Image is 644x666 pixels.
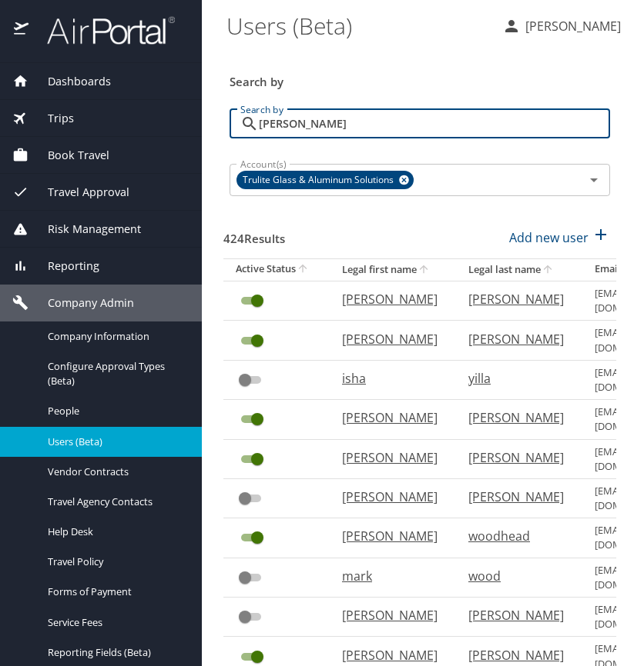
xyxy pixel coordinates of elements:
[342,646,438,664] p: [PERSON_NAME]
[48,435,183,449] span: Users (Beta)
[541,263,556,278] button: sort
[259,109,610,138] input: Search by name or email
[29,184,129,201] span: Travel Approval
[226,2,490,49] h1: Users (Beta)
[468,527,564,545] p: woodhead
[223,258,330,281] th: Active Status
[342,448,438,467] p: [PERSON_NAME]
[468,408,564,427] p: [PERSON_NAME]
[29,147,109,164] span: Book Travel
[48,615,183,630] span: Service Fees
[29,258,99,275] span: Reporting
[223,221,285,248] h3: 424 Results
[342,290,438,308] p: [PERSON_NAME]
[342,527,438,545] p: [PERSON_NAME]
[14,15,30,45] img: icon-airportal.png
[48,404,183,418] span: People
[468,448,564,467] p: [PERSON_NAME]
[342,567,438,585] p: mark
[29,295,134,311] span: Company Admin
[468,646,564,664] p: [PERSON_NAME]
[48,465,183,479] span: Vendor Contracts
[342,369,438,388] p: isha
[468,488,564,506] p: [PERSON_NAME]
[236,172,403,188] span: Trulite Glass & Aluminum Solutions
[468,606,564,624] p: [PERSON_NAME]
[48,554,183,569] span: Travel Policy
[48,329,183,344] span: Company Information
[29,221,141,238] span: Risk Management
[48,524,183,539] span: Help Desk
[468,330,564,348] p: [PERSON_NAME]
[509,228,589,247] p: Add new user
[330,258,456,281] th: Legal first name
[456,258,582,281] th: Legal last name
[236,171,414,189] div: Trulite Glass & Aluminum Solutions
[29,73,111,90] span: Dashboards
[230,64,610,91] h3: Search by
[342,606,438,624] p: [PERSON_NAME]
[48,495,183,509] span: Travel Agency Contacts
[48,645,183,660] span: Reporting Fields (Beta)
[30,15,175,45] img: airportal-logo.png
[48,359,183,388] span: Configure Approval Types (Beta)
[417,263,432,278] button: sort
[29,110,74,127] span: Trips
[296,262,311,277] button: sort
[342,488,438,506] p: [PERSON_NAME]
[468,369,564,388] p: yilla
[503,221,616,255] button: Add new user
[468,290,564,308] p: [PERSON_NAME]
[496,12,627,40] button: [PERSON_NAME]
[342,330,438,348] p: [PERSON_NAME]
[521,17,621,35] p: [PERSON_NAME]
[583,169,605,191] button: Open
[468,567,564,585] p: wood
[48,584,183,599] span: Forms of Payment
[342,408,438,427] p: [PERSON_NAME]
